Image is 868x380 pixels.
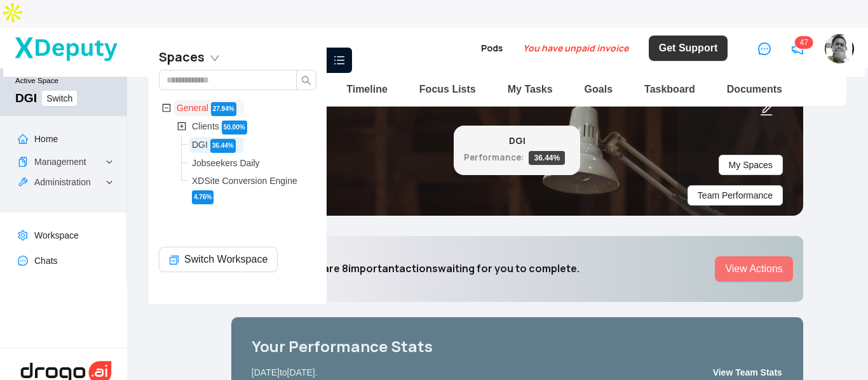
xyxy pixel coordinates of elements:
[210,53,220,63] span: down
[644,84,695,95] a: Taskboard
[346,84,388,95] a: Timeline
[252,337,783,356] h4: Your Performance Stats
[725,261,782,277] span: View Actions
[177,122,186,131] span: plus-square
[729,158,773,172] span: My Spaces
[159,247,278,272] button: switcherSwitch Workspace
[464,152,524,163] small: Performance:
[34,177,91,187] a: Administration
[698,188,773,202] span: Team Performance
[192,140,241,150] a: DGI 36.44%
[791,43,804,55] span: notification
[192,121,219,131] span: Clients
[211,102,236,116] span: 27.94 %
[162,103,171,112] span: minus-square
[508,84,553,95] a: My Tasks
[481,42,503,54] a: Pods
[192,158,260,168] span: Jobseekers Daily
[713,365,782,379] span: View Team Stats
[529,151,565,165] span: 36.44 %
[34,230,79,240] a: Workspace
[800,38,804,47] span: 4
[184,252,268,267] span: Switch Workspace
[18,157,28,167] span: snippets
[192,158,262,168] a: Jobseekers Daily
[192,140,208,150] span: DGI
[15,91,37,105] div: DGI
[825,34,854,63] img: ebwozq1hgdrcfxavlvnx.jpg
[192,190,214,204] span: 4.76 %
[46,91,72,105] span: Switch
[34,256,58,266] a: Chats
[177,103,208,113] span: General
[419,84,476,95] a: Focus Lists
[301,75,311,86] span: search
[18,177,28,187] span: tool
[177,103,241,113] a: General 27.94%
[192,176,300,201] a: XDSite Conversion Engine 4.76%
[192,176,297,186] span: XDSite Conversion Engine
[649,36,728,61] button: Get Support
[34,157,86,167] a: Management
[758,43,771,55] span: message
[715,256,792,282] button: View Actions
[292,263,580,275] h6: There are 8 important actions waiting for you to complete.
[719,155,783,175] button: My Spaces
[13,34,119,63] img: XDeputy
[509,134,526,147] b: DGI
[659,41,717,56] span: Get Support
[210,139,236,153] span: 36.44 %
[804,38,808,47] span: 7
[192,121,252,131] a: Clients 50.00%
[727,84,782,95] a: Documents
[795,36,813,49] sup: 47
[34,134,58,144] a: Home
[688,185,783,206] button: Team Performance
[169,255,179,265] span: switcher
[15,76,117,91] small: Active Space
[42,91,77,106] button: Switch
[585,84,613,95] a: Goals
[222,121,247,134] span: 50.00 %
[159,49,220,65] h5: Spaces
